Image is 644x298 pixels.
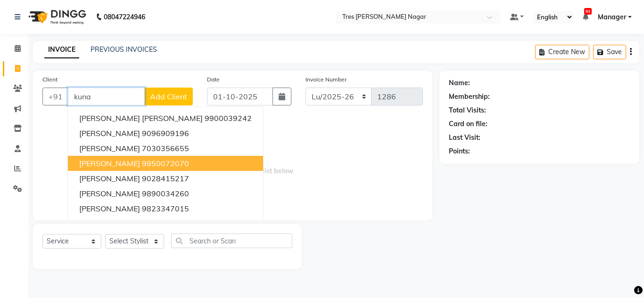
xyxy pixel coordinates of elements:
[79,159,140,168] span: [PERSON_NAME]
[79,144,140,153] span: [PERSON_NAME]
[42,88,69,105] button: +91
[207,75,220,84] label: Date
[42,75,58,84] label: Client
[44,41,79,58] a: INVOICE
[171,234,292,248] input: Search or Scan
[305,75,347,84] label: Invoice Number
[449,92,490,102] div: Membership:
[79,113,203,123] span: [PERSON_NAME] [PERSON_NAME]
[142,174,189,183] ngb-highlight: 9028415217
[91,45,157,54] a: PREVIOUS INVOICES
[142,144,189,153] ngb-highlight: 7030356655
[142,204,189,213] ngb-highlight: 9823347015
[68,88,145,105] input: Search by Name/Mobile/Email/Code
[142,219,189,228] ngb-highlight: 9975100100
[593,45,626,59] button: Save
[150,92,187,101] span: Add Client
[449,105,486,115] div: Total Visits:
[449,133,480,143] div: Last Visit:
[79,189,140,198] span: [PERSON_NAME]
[205,113,252,123] ngb-highlight: 9900039242
[42,117,423,211] span: Select & add items from the list below
[142,159,189,168] ngb-highlight: 9850072070
[583,13,588,21] a: 93
[79,129,140,138] span: [PERSON_NAME]
[79,174,140,183] span: [PERSON_NAME]
[144,88,193,105] button: Add Client
[79,219,140,228] span: [PERSON_NAME]
[598,12,626,22] span: Manager
[449,146,470,156] div: Points:
[24,4,89,30] img: logo
[449,78,470,88] div: Name:
[449,119,487,129] div: Card on file:
[535,45,589,59] button: Create New
[584,8,592,15] span: 93
[104,4,145,30] b: 08047224946
[142,189,189,198] ngb-highlight: 9890034260
[142,129,189,138] ngb-highlight: 9096909196
[79,204,140,213] span: [PERSON_NAME]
